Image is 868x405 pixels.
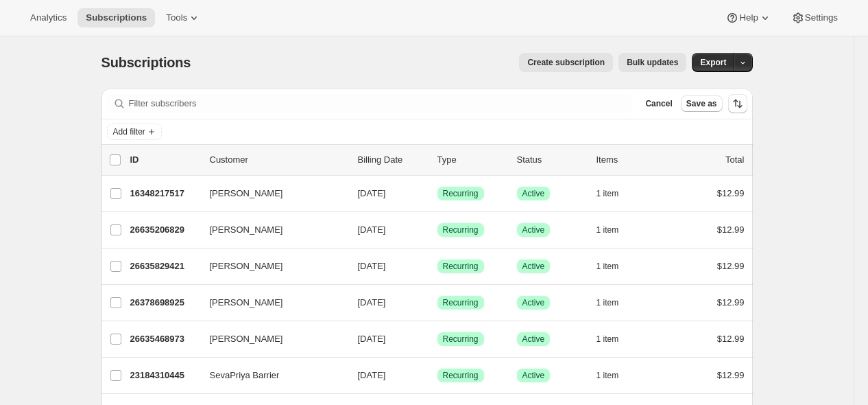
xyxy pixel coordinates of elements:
[130,293,745,312] div: 26378698925[PERSON_NAME][DATE]SuccessRecurringSuccessActive1 item$12.99
[717,334,745,344] span: $12.99
[443,370,479,381] span: Recurring
[700,57,726,68] span: Export
[522,224,545,235] span: Active
[158,8,209,27] button: Tools
[166,12,187,23] span: Tools
[522,261,545,272] span: Active
[129,94,632,113] input: Filter subscribers
[130,184,745,203] div: 16348217517[PERSON_NAME][DATE]SuccessRecurringSuccessActive1 item$12.99
[130,369,199,382] p: 23184310445
[596,261,619,272] span: 1 item
[519,53,613,72] button: Create subscription
[101,55,191,70] span: Subscriptions
[130,153,199,167] p: ID
[596,334,619,345] span: 1 item
[640,95,677,112] button: Cancel
[107,124,162,140] button: Add filter
[130,257,745,276] div: 26635829421[PERSON_NAME][DATE]SuccessRecurringSuccessActive1 item$12.99
[130,220,745,240] div: 26635206829[PERSON_NAME][DATE]SuccessRecurringSuccessActive1 item$12.99
[358,297,386,308] span: [DATE]
[739,12,758,23] span: Help
[783,8,846,27] button: Settings
[596,366,634,385] button: 1 item
[202,364,339,386] button: SevaPriya Barrier
[130,296,199,310] p: 26378698925
[210,296,283,310] span: [PERSON_NAME]
[210,187,283,200] span: [PERSON_NAME]
[596,184,634,203] button: 1 item
[717,224,745,235] span: $12.99
[717,297,745,308] span: $12.99
[210,259,283,273] span: [PERSON_NAME]
[522,334,545,345] span: Active
[522,370,545,381] span: Active
[443,261,479,272] span: Recurring
[130,366,745,385] div: 23184310445SevaPriya Barrier[DATE]SuccessRecurringSuccessActive1 item$12.99
[692,53,734,72] button: Export
[30,12,67,23] span: Analytics
[202,219,339,241] button: [PERSON_NAME]
[596,297,619,308] span: 1 item
[358,224,386,235] span: [DATE]
[522,188,545,199] span: Active
[113,126,145,137] span: Add filter
[202,292,339,314] button: [PERSON_NAME]
[358,188,386,198] span: [DATE]
[437,153,506,167] div: Type
[596,188,619,199] span: 1 item
[130,329,745,349] div: 26635468973[PERSON_NAME][DATE]SuccessRecurringSuccessActive1 item$12.99
[130,259,199,273] p: 26635829421
[130,153,745,167] div: IDCustomerBilling DateTypeStatusItemsTotal
[681,95,723,112] button: Save as
[805,12,838,23] span: Settings
[522,297,545,308] span: Active
[728,94,747,113] button: Sort the results
[596,257,634,276] button: 1 item
[202,255,339,277] button: [PERSON_NAME]
[596,293,634,312] button: 1 item
[627,57,678,68] span: Bulk updates
[725,153,744,167] p: Total
[717,8,780,27] button: Help
[210,153,347,167] p: Customer
[717,188,745,198] span: $12.99
[210,332,283,346] span: [PERSON_NAME]
[210,223,283,237] span: [PERSON_NAME]
[596,153,665,167] div: Items
[443,188,479,199] span: Recurring
[443,224,479,235] span: Recurring
[717,261,745,271] span: $12.99
[358,370,386,380] span: [DATE]
[130,223,199,237] p: 26635206829
[645,98,672,109] span: Cancel
[202,328,339,350] button: [PERSON_NAME]
[202,183,339,205] button: [PERSON_NAME]
[130,187,199,200] p: 16348217517
[517,153,586,167] p: Status
[358,261,386,271] span: [DATE]
[717,370,745,380] span: $12.99
[618,53,686,72] button: Bulk updates
[77,8,155,27] button: Subscriptions
[527,57,605,68] span: Create subscription
[22,8,75,27] button: Analytics
[358,153,426,167] p: Billing Date
[596,329,634,349] button: 1 item
[596,220,634,240] button: 1 item
[443,297,479,308] span: Recurring
[686,98,717,109] span: Save as
[86,12,147,23] span: Subscriptions
[596,370,619,381] span: 1 item
[358,334,386,344] span: [DATE]
[443,334,479,345] span: Recurring
[596,224,619,235] span: 1 item
[210,369,280,382] span: SevaPriya Barrier
[130,332,199,346] p: 26635468973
